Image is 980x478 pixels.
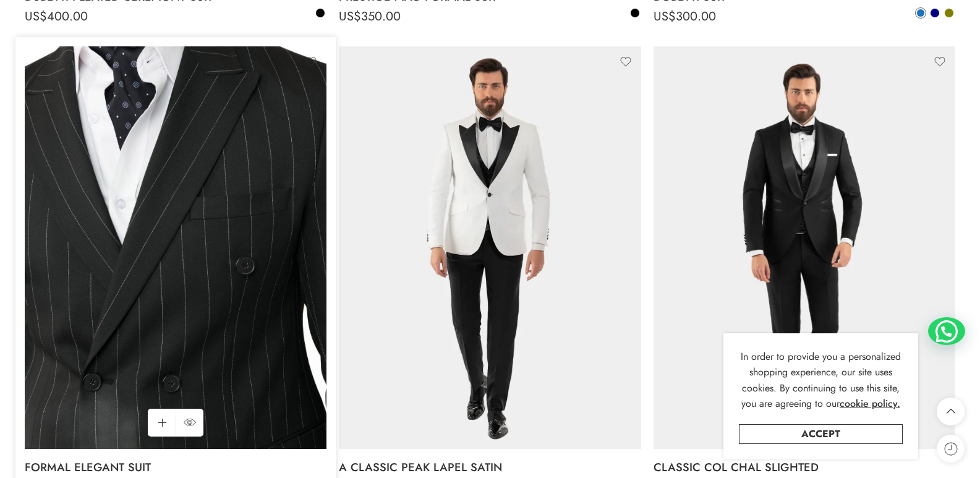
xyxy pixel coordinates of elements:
a: Navy [929,7,940,19]
span: US$ [25,7,47,25]
a: Black [315,7,326,19]
span: US$ [654,7,676,25]
a: Blue [915,7,926,19]
a: Accept [739,424,903,444]
a: cookie policy. [840,396,900,412]
bdi: 300.00 [654,7,716,25]
span: US$ [339,7,361,25]
a: Select options for “FORMAL ELEGANT SUIT” [148,409,176,437]
bdi: 400.00 [25,7,88,25]
bdi: 350.00 [339,7,401,25]
a: Olive [944,7,955,19]
span: In order to provide you a personalized shopping experience, our site uses cookies. By continuing ... [741,349,901,411]
a: Black [629,7,641,19]
a: QUICK SHOP [176,409,203,437]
